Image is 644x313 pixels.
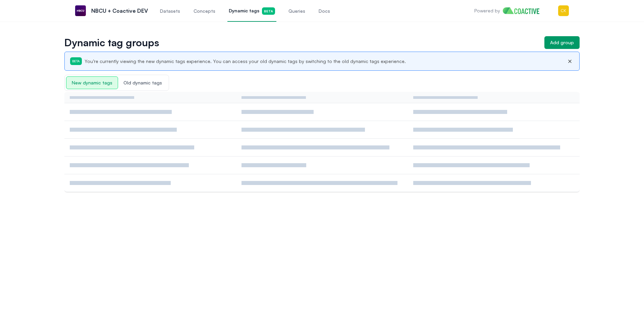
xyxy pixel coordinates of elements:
[544,36,580,49] button: Add group
[70,57,82,65] span: Beta
[194,8,215,14] span: Concepts
[118,77,167,89] span: Old dynamic tags
[66,76,118,89] span: New dynamic tags
[288,8,305,14] span: Queries
[160,8,180,14] span: Datasets
[64,38,539,47] h1: Dynamic tag groups
[91,7,148,15] p: NBCU + Coactive DEV
[262,7,275,15] span: Beta
[474,7,500,14] p: Powered by
[66,79,118,86] a: New dynamic tags
[550,39,574,46] div: Add group
[75,5,86,16] img: NBCU + Coactive DEV
[503,7,545,14] img: Home
[229,7,275,15] span: Dynamic tags
[85,58,406,65] p: You’re currently viewing the new dynamic tags experience. You can access your old dynamic tags by...
[118,79,167,86] a: Old dynamic tags
[558,5,569,16] img: Menu for the logged in user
